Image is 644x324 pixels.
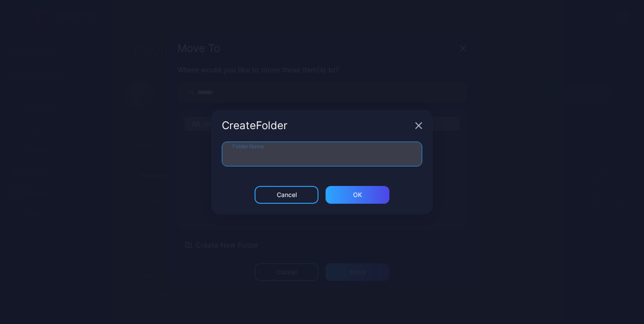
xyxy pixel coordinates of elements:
button: Cancel [255,186,318,204]
div: ОК [353,191,362,198]
div: Create Folder [222,120,412,131]
input: Folder Name [222,142,422,166]
button: ОК [326,186,389,204]
div: Cancel [277,191,297,198]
